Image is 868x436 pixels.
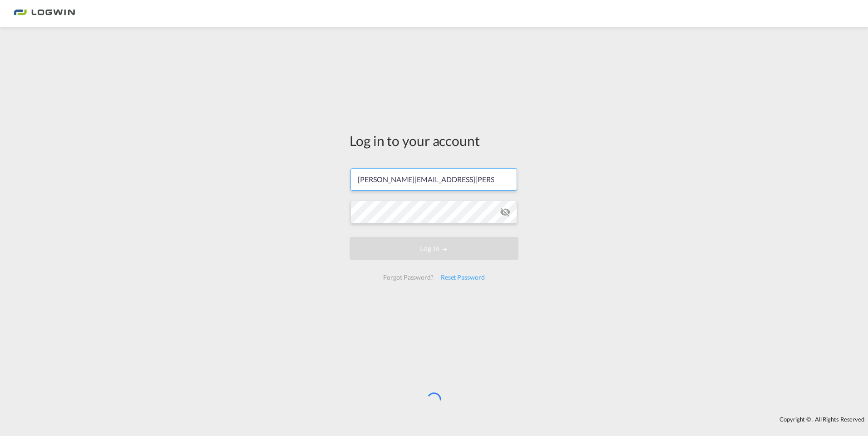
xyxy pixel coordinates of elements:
[14,4,75,24] img: 2761ae10d95411efa20a1f5e0282d2d7.png
[437,269,488,286] div: Reset Password
[350,237,518,260] button: LOGIN
[380,269,437,286] div: Forgot Password?
[500,207,511,218] md-icon: icon-eye-off
[350,131,518,150] div: Log in to your account
[350,168,517,191] input: Enter email/phone number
